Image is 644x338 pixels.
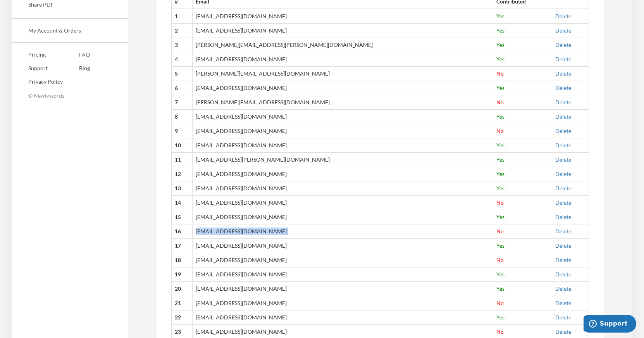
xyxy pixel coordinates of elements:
td: [EMAIL_ADDRESS][DOMAIN_NAME] [193,24,493,38]
a: Delete [555,171,571,177]
a: Delete [555,27,571,34]
a: Delete [555,142,571,148]
a: Delete [555,99,571,105]
td: [EMAIL_ADDRESS][DOMAIN_NAME] [193,110,493,124]
a: Delete [555,314,571,321]
th: 19 [172,267,193,282]
th: 6 [172,81,193,95]
td: [EMAIL_ADDRESS][DOMAIN_NAME] [193,81,493,95]
span: Yes [496,271,505,278]
td: [EMAIL_ADDRESS][DOMAIN_NAME] [193,253,493,267]
th: 9 [172,124,193,138]
span: Yes [496,84,505,91]
td: [EMAIL_ADDRESS][DOMAIN_NAME] [193,9,493,23]
span: Yes [496,242,505,249]
a: Delete [555,70,571,77]
th: 15 [172,210,193,224]
td: [EMAIL_ADDRESS][DOMAIN_NAME] [193,167,493,181]
a: Privacy Policy [12,76,63,88]
a: Delete [555,328,571,335]
th: 18 [172,253,193,267]
a: Delete [555,185,571,191]
span: Yes [496,142,505,148]
td: [EMAIL_ADDRESS][DOMAIN_NAME] [193,310,493,325]
a: Delete [555,56,571,62]
a: Delete [555,113,571,120]
th: 14 [172,196,193,210]
a: Delete [555,128,571,134]
td: [EMAIL_ADDRESS][DOMAIN_NAME] [193,138,493,153]
span: Yes [496,214,505,220]
a: Delete [555,214,571,220]
td: [EMAIL_ADDRESS][DOMAIN_NAME] [193,282,493,296]
span: Yes [496,27,505,34]
th: 11 [172,153,193,167]
span: No [496,228,504,235]
p: © Newlywords [12,90,128,102]
span: Yes [496,171,505,177]
th: 8 [172,110,193,124]
th: 7 [172,95,193,110]
span: Yes [496,185,505,191]
th: 4 [172,52,193,67]
span: Yes [496,156,505,163]
td: [EMAIL_ADDRESS][DOMAIN_NAME] [193,124,493,138]
td: [EMAIL_ADDRESS][DOMAIN_NAME] [193,296,493,310]
span: No [496,199,504,206]
a: Delete [555,271,571,278]
th: 1 [172,9,193,23]
a: Delete [555,199,571,206]
td: [EMAIL_ADDRESS][PERSON_NAME][DOMAIN_NAME] [193,153,493,167]
td: [PERSON_NAME][EMAIL_ADDRESS][DOMAIN_NAME] [193,67,493,81]
th: 20 [172,282,193,296]
span: No [496,257,504,263]
td: [EMAIL_ADDRESS][DOMAIN_NAME] [193,224,493,239]
td: [PERSON_NAME][EMAIL_ADDRESS][PERSON_NAME][DOMAIN_NAME] [193,38,493,52]
span: Yes [496,285,505,292]
th: 12 [172,167,193,181]
a: FAQ [63,49,90,60]
span: No [496,128,504,134]
a: Delete [555,41,571,48]
a: Blog [63,62,90,74]
td: [EMAIL_ADDRESS][DOMAIN_NAME] [193,196,493,210]
a: Delete [555,242,571,249]
th: 10 [172,138,193,153]
td: [EMAIL_ADDRESS][DOMAIN_NAME] [193,181,493,196]
span: No [496,70,504,77]
a: Support [12,62,63,74]
iframe: Opens a widget where you can chat to one of our agents [584,315,636,334]
td: [EMAIL_ADDRESS][DOMAIN_NAME] [193,210,493,224]
a: Delete [555,285,571,292]
a: Delete [555,300,571,306]
a: Delete [555,13,571,19]
a: Delete [555,156,571,163]
span: Yes [496,56,505,62]
span: No [496,328,504,335]
th: 22 [172,310,193,325]
span: No [496,300,504,306]
span: Yes [496,113,505,120]
span: Yes [496,41,505,48]
th: 16 [172,224,193,239]
td: [EMAIL_ADDRESS][DOMAIN_NAME] [193,267,493,282]
th: 5 [172,67,193,81]
td: [EMAIL_ADDRESS][DOMAIN_NAME] [193,239,493,253]
a: Pricing [12,49,63,60]
a: My Account & Orders [12,25,128,36]
a: Delete [555,228,571,235]
th: 21 [172,296,193,310]
th: 17 [172,239,193,253]
a: Delete [555,257,571,263]
th: 2 [172,24,193,38]
th: 13 [172,181,193,196]
th: 3 [172,38,193,52]
span: Yes [496,13,505,19]
span: Yes [496,314,505,321]
a: Delete [555,84,571,91]
td: [EMAIL_ADDRESS][DOMAIN_NAME] [193,52,493,67]
span: No [496,99,504,105]
td: [PERSON_NAME][EMAIL_ADDRESS][DOMAIN_NAME] [193,95,493,110]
